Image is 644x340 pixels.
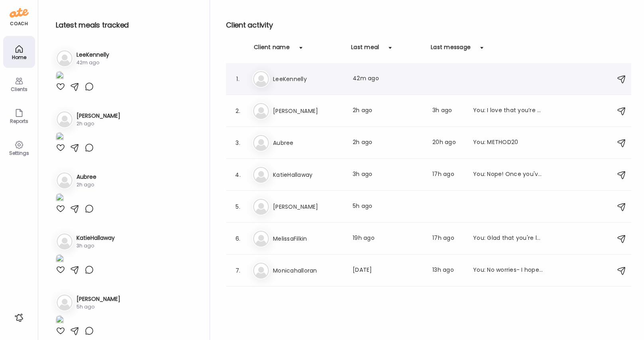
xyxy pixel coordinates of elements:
img: bg-avatar-default.svg [57,295,73,310]
div: 5h ago [353,202,423,212]
div: 17h ago [432,170,463,180]
div: You: METHOD20 [473,138,543,148]
img: bg-avatar-default.svg [253,135,269,151]
div: You: I love that you’re hydrating and getting after it- nice! [473,106,543,116]
div: 17h ago [432,234,463,243]
img: ate [10,6,29,19]
div: 2h ago [353,138,423,148]
div: 7. [233,266,243,275]
div: 5h ago [77,303,120,310]
div: coach [10,20,28,27]
h3: [PERSON_NAME] [273,202,343,212]
img: bg-avatar-default.svg [253,167,269,183]
div: 3. [233,138,243,148]
div: You: Nope! Once you've Alkalized, the coffee is fair game. I mix my greens right in the coffee cu... [473,170,543,180]
img: images%2F3uhfZ2PFGJZYrMrxNNuwAN7HSJX2%2FHpCIdeEkTwlZ5sDnWNHk%2Fxp6HpmSo0fjgJX9GWQgU_1080 [56,315,64,326]
img: bg-avatar-default.svg [57,50,73,66]
img: bg-avatar-default.svg [57,111,73,127]
div: Home [5,55,33,60]
div: 2h ago [77,120,120,127]
div: Clients [5,87,33,92]
img: bg-avatar-default.svg [253,103,269,119]
h3: MelissaFilkin [273,234,343,243]
div: 19h ago [353,234,423,243]
img: images%2FdT6ontL06Vd1sxj5TUS71aUiQca2%2F4E0M8fqdStxirX3hNW8L%2FSUwDxPJQxDcANcNJwBbL_1080 [56,71,64,82]
img: images%2Fl67D44Vthpd089YgrxJ7KX67eLv2%2FNob6px20g833aBw0uHMx%2FCuzPgEakWUywPpLfiLaw_1080 [56,132,64,143]
h3: KatieHallaway [77,234,115,242]
div: 6. [233,234,243,243]
div: 42m ago [353,74,423,84]
div: 2. [233,106,243,116]
div: 3h ago [432,106,463,116]
h2: Client activity [226,19,631,31]
h3: LeeKennelly [77,51,109,59]
h2: Latest meals tracked [56,19,197,31]
div: 1. [233,74,243,84]
img: bg-avatar-default.svg [253,263,269,279]
div: You: No worries- I hope everything is ok! [473,266,543,275]
div: 5. [233,202,243,212]
div: 42m ago [77,59,109,66]
div: Last meal [351,43,379,56]
div: 20h ago [432,138,463,148]
div: Client name [254,43,290,56]
img: images%2FlgJLgQZAQxY3slk2NlWcDn7l6023%2FNCABLk6YFE9Ed5E3FvpN%2F0ACxXu1DoaMPQROIgDef_1080 [56,193,64,204]
div: 13h ago [432,266,463,275]
h3: [PERSON_NAME] [77,295,120,303]
img: bg-avatar-default.svg [57,233,73,249]
img: bg-avatar-default.svg [57,172,73,188]
div: Settings [5,150,33,156]
h3: [PERSON_NAME] [273,106,343,116]
h3: Aubree [77,173,96,181]
div: 3h ago [77,242,115,249]
div: 4. [233,170,243,180]
div: 3h ago [353,170,423,180]
div: Reports [5,119,33,124]
h3: LeeKennelly [273,74,343,84]
h3: Monicahalloran [273,266,343,275]
h3: KatieHallaway [273,170,343,180]
img: bg-avatar-default.svg [253,231,269,247]
div: Last message [431,43,471,56]
div: You: Glad that you're logged in! Loved our call this afternoon and looking forward to the next fe... [473,234,543,243]
img: images%2FvdBX62ROobQrfKOkvLTtjLCNzBE2%2FHRZ2MVNNyAFtOsSls3oC%2FeUnIw2O9JHk1bNoL4SCU_1080 [56,254,64,265]
img: bg-avatar-default.svg [253,71,269,87]
h3: Aubree [273,138,343,148]
div: [DATE] [353,266,423,275]
h3: [PERSON_NAME] [77,112,120,120]
div: 2h ago [77,181,96,188]
img: bg-avatar-default.svg [253,199,269,215]
div: 2h ago [353,106,423,116]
